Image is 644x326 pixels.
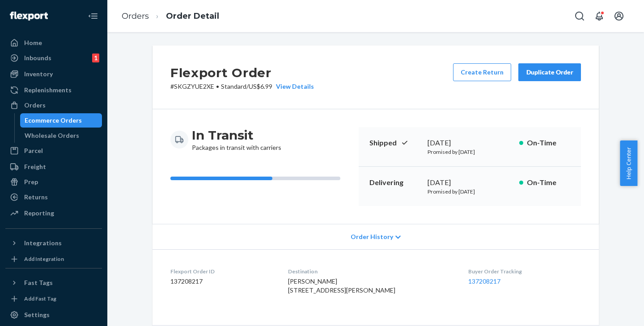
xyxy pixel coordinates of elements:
[428,138,512,148] div: [DATE]
[24,295,56,302] div: Add Fast Tag
[620,140,637,186] button: Help Center
[5,67,102,81] a: Inventory
[5,175,102,189] a: Prep
[24,255,64,263] div: Add Integration
[92,54,99,62] div: 1
[5,254,102,264] a: Add Integration
[24,146,43,155] div: Parcel
[20,113,102,128] a: Ecommerce Orders
[170,277,274,286] dd: 137208217
[24,193,48,202] div: Returns
[5,190,102,204] a: Returns
[288,268,454,275] dt: Destination
[5,98,102,112] a: Orders
[166,11,219,21] a: Order Detail
[84,7,102,25] button: Close Navigation
[610,7,628,25] button: Open account menu
[24,101,46,110] div: Orders
[216,83,219,90] span: •
[25,131,79,140] div: Wholesale Orders
[5,293,102,304] a: Add Fast Tag
[5,308,102,322] a: Settings
[5,36,102,50] a: Home
[527,138,570,148] p: On-Time
[526,68,573,77] div: Duplicate Order
[5,206,102,220] a: Reporting
[468,268,581,275] dt: Buyer Order Tracking
[24,209,54,218] div: Reporting
[5,51,102,65] a: Inbounds1
[5,83,102,97] a: Replenishments
[24,239,62,248] div: Integrations
[192,127,281,143] h3: In Transit
[122,11,149,21] a: Orders
[24,162,46,171] div: Freight
[571,7,589,25] button: Open Search Box
[590,7,608,25] button: Open notifications
[24,70,53,78] div: Inventory
[428,188,512,195] p: Promised by [DATE]
[453,63,511,81] button: Create Return
[10,12,48,21] img: Flexport logo
[428,177,512,188] div: [DATE]
[428,148,512,156] p: Promised by [DATE]
[20,128,102,143] a: Wholesale Orders
[24,54,51,62] div: Inbounds
[170,268,274,275] dt: Flexport Order ID
[369,177,420,188] p: Delivering
[351,232,393,241] span: Order History
[5,144,102,158] a: Parcel
[114,3,226,29] ol: breadcrumbs
[5,276,102,290] button: Fast Tags
[24,278,53,287] div: Fast Tags
[288,277,395,294] span: [PERSON_NAME] [STREET_ADDRESS][PERSON_NAME]
[24,310,50,319] div: Settings
[221,83,246,90] span: Standard
[369,138,420,148] p: Shipped
[5,236,102,250] button: Integrations
[5,160,102,174] a: Freight
[192,127,281,152] div: Packages in transit with carriers
[170,63,314,82] h2: Flexport Order
[527,177,570,188] p: On-Time
[25,116,82,125] div: Ecommerce Orders
[24,177,38,186] div: Prep
[468,277,500,285] a: 137208217
[272,82,314,91] button: View Details
[518,63,581,81] button: Duplicate Order
[170,82,314,91] p: # SKGZYUE2XE / US$6.99
[24,38,42,47] div: Home
[24,86,72,95] div: Replenishments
